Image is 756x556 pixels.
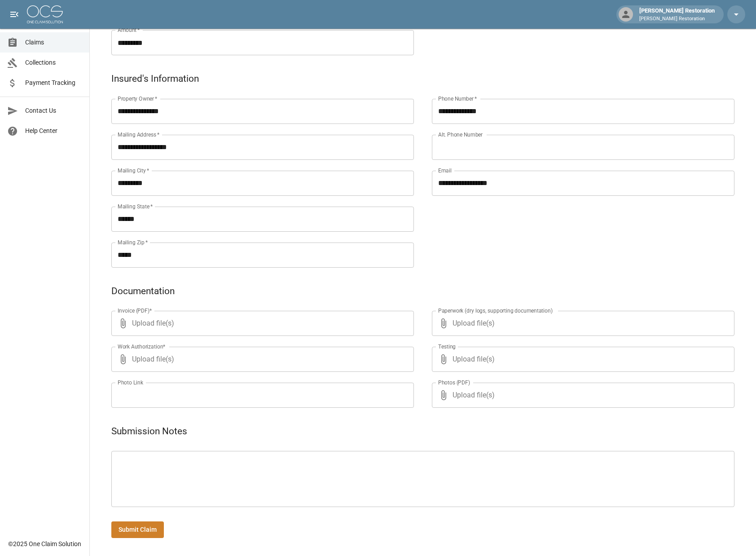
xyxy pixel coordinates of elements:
[438,343,456,350] label: Testing
[438,307,553,314] label: Paperwork (dry logs, supporting documentation)
[118,131,159,138] label: Mailing Address
[438,379,470,386] label: Photos (PDF)
[27,5,63,23] img: ocs-logo-white-transparent.png
[25,78,82,88] span: Payment Tracking
[453,311,710,336] span: Upload file(s)
[438,167,452,174] label: Email
[118,379,143,386] label: Photo Link
[25,126,82,136] span: Help Center
[118,167,149,174] label: Mailing City
[118,307,152,314] label: Invoice (PDF)*
[8,539,81,548] div: © 2025 One Claim Solution
[132,347,390,372] span: Upload file(s)
[25,58,82,67] span: Collections
[132,311,390,336] span: Upload file(s)
[438,131,483,138] label: Alt. Phone Number
[111,521,164,538] button: Submit Claim
[118,343,166,350] label: Work Authorization*
[118,26,140,34] label: Amount
[118,203,153,210] label: Mailing State
[453,347,710,372] span: Upload file(s)
[25,38,82,47] span: Claims
[636,6,718,22] div: [PERSON_NAME] Restoration
[118,238,148,246] label: Mailing Zip
[25,106,82,115] span: Contact Us
[5,5,23,23] button: open drawer
[118,95,158,102] label: Property Owner
[639,15,715,23] p: [PERSON_NAME] Restoration
[438,95,477,102] label: Phone Number
[453,383,710,408] span: Upload file(s)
